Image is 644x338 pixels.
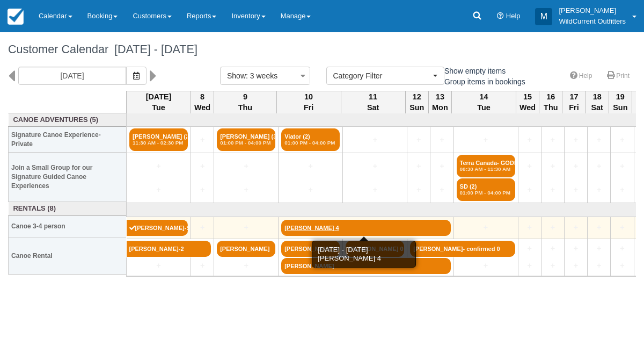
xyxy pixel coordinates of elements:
[521,134,538,146] a: +
[346,161,404,172] a: +
[567,184,584,196] a: +
[127,241,211,257] a: [PERSON_NAME]-2
[108,42,197,56] span: [DATE] - [DATE]
[220,67,310,85] button: Show: 3 weeks
[127,91,191,113] th: [DATE] Tue
[544,260,561,271] a: +
[284,140,336,146] em: 01:00 PM - 04:00 PM
[544,222,561,233] a: +
[11,115,124,125] a: Canoe Adventures (5)
[601,68,636,84] a: Print
[281,184,340,196] a: +
[613,161,631,172] a: +
[433,184,450,196] a: +
[563,68,599,84] a: Help
[521,243,538,254] a: +
[410,161,427,172] a: +
[613,184,631,196] a: +
[194,161,211,172] a: +
[613,222,631,233] a: +
[194,184,211,196] a: +
[432,74,532,90] label: Group items in bookings
[613,260,631,271] a: +
[214,91,276,113] th: 9 Thu
[613,243,631,254] a: +
[544,161,561,172] a: +
[432,67,514,74] span: Show empty items
[281,161,340,172] a: +
[460,190,512,196] em: 01:00 PM - 04:00 PM
[567,260,584,271] a: +
[346,241,404,257] a: [PERSON_NAME] 0
[129,184,188,196] a: +
[521,222,538,233] a: +
[432,77,534,85] span: Group items in bookings
[457,134,515,146] a: +
[590,243,608,254] a: +
[586,91,609,113] th: 18 Sat
[521,161,538,172] a: +
[609,91,632,113] th: 19 Sun
[567,243,584,254] a: +
[194,222,211,233] a: +
[194,260,211,271] a: +
[133,140,185,146] em: 11:30 AM - 02:30 PM
[521,184,538,196] a: +
[405,91,428,113] th: 12 Sun
[506,12,521,20] span: Help
[567,222,584,233] a: +
[8,9,24,25] img: checkfront-main-nav-mini-logo.png
[544,134,561,146] a: +
[9,215,127,238] th: Canoe 3-4 person
[567,134,584,146] a: +
[129,260,188,271] a: +
[127,220,188,236] a: [PERSON_NAME]-5
[544,184,561,196] a: +
[590,134,608,146] a: +
[9,153,127,202] th: Join a Small Group for our Signature Guided Canoe Experiences
[559,16,626,27] p: WildCurrent Outfitters
[217,161,275,172] a: +
[341,91,405,113] th: 11 Sat
[613,134,631,146] a: +
[457,178,515,201] a: SD (2)01:00 PM - 04:00 PM
[346,134,404,146] a: +
[457,222,515,233] a: +
[194,134,211,146] a: +
[9,238,127,274] th: Canoe Rental
[346,184,404,196] a: +
[460,166,512,172] em: 08:30 AM - 11:30 AM
[11,204,124,214] a: Rentals (8)
[217,128,275,151] a: [PERSON_NAME] (3)01:00 PM - 04:00 PM
[217,260,275,271] a: +
[333,70,430,81] span: Category Filter
[562,91,586,113] th: 17 Fri
[217,241,275,257] a: [PERSON_NAME]
[8,43,636,56] h1: Customer Calendar
[276,91,341,113] th: 10 Fri
[129,161,188,172] a: +
[227,71,246,80] span: Show
[220,140,272,146] em: 01:00 PM - 04:00 PM
[432,63,513,79] label: Show empty items
[281,128,340,151] a: Viator (2)01:00 PM - 04:00 PM
[559,5,626,16] p: [PERSON_NAME]
[457,155,515,177] a: Terra Canada- GODIN- (2)08:30 AM - 11:30 AM
[567,161,584,172] a: +
[246,71,277,80] span: : 3 weeks
[191,91,214,113] th: 8 Wed
[281,220,450,236] a: [PERSON_NAME] 4
[535,8,552,25] div: M
[544,243,561,254] a: +
[452,91,516,113] th: 14 Tue
[433,134,450,146] a: +
[521,260,538,271] a: +
[433,161,450,172] a: +
[217,184,275,196] a: +
[590,260,608,271] a: +
[590,161,608,172] a: +
[129,128,188,151] a: [PERSON_NAME] (2)11:30 AM - 02:30 PM
[457,260,515,271] a: +
[410,241,515,257] a: [PERSON_NAME]- confirmed 0
[539,91,562,113] th: 16 Thu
